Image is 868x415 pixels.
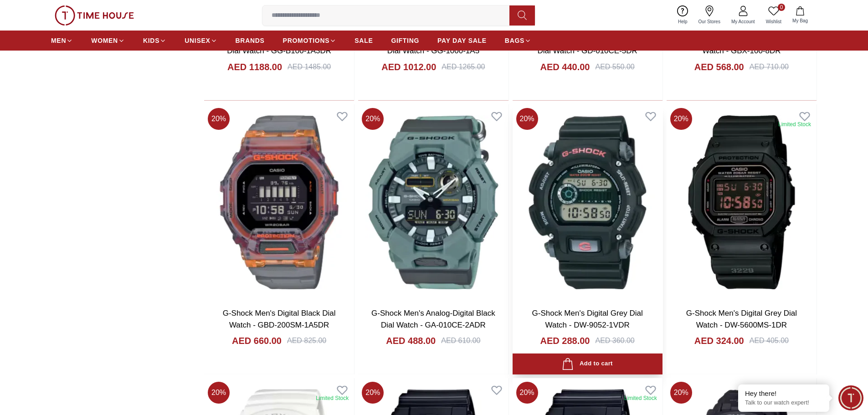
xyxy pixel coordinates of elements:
span: 20 % [208,108,230,130]
h4: AED 324.00 [694,334,744,347]
span: 0 [778,4,785,11]
a: Help [673,4,693,27]
p: Talk to our watch expert! [745,399,822,407]
span: 20 % [516,108,538,130]
span: 20 % [362,382,384,404]
a: G-Shock Men's Analog-Digital Black Dial Watch - GA-010CE-2ADR [371,309,495,329]
h4: AED 660.00 [232,334,282,347]
img: G-Shock Men's Digital Grey Dial Watch - DW-5600MS-1DR [667,104,817,300]
span: Wishlist [762,18,785,25]
div: Limited Stock [624,395,657,402]
a: G-Shock Men's Digital Grey Dial Watch - DW-9052-1VDR [532,309,643,329]
span: Help [674,18,691,25]
span: 20 % [208,382,230,404]
span: SALE [354,36,373,45]
div: AED 360.00 [595,335,634,346]
span: My Bag [789,17,812,24]
span: 20 % [362,108,384,130]
a: BAGS [505,32,531,49]
span: KIDS [143,36,159,45]
button: My Bag [787,5,813,26]
a: MEN [51,32,73,49]
a: 0Wishlist [760,4,787,27]
div: Add to cart [562,358,612,370]
span: WOMEN [91,36,118,45]
div: Limited Stock [316,395,349,402]
span: BRANDS [236,36,265,45]
img: G-Shock Men's Digital Grey Dial Watch - DW-9052-1VDR [513,104,663,300]
img: G-Shock Men's Analog-Digital Black Dial Watch - GA-010CE-2ADR [358,104,508,300]
img: ... [55,5,134,26]
span: BAGS [505,36,524,45]
div: AED 1265.00 [442,61,485,72]
h4: AED 1188.00 [227,61,282,73]
span: My Account [728,18,759,25]
div: Limited Stock [778,121,811,128]
span: 20 % [516,382,538,404]
div: Chat Widget [838,385,863,410]
h4: AED 1012.00 [381,61,436,73]
h4: AED 288.00 [540,334,590,347]
a: G-Shock Men's Digital Grey Dial Watch - DW-5600MS-1DR [686,309,797,329]
a: BRANDS [236,32,265,49]
div: Hey there! [745,389,822,398]
span: 20 % [670,108,692,130]
a: GIFTING [391,32,419,49]
h4: AED 488.00 [386,334,436,347]
div: AED 550.00 [595,61,634,72]
div: AED 610.00 [441,335,480,346]
div: AED 1485.00 [288,61,331,72]
button: Add to cart [513,354,663,375]
div: AED 405.00 [750,335,789,346]
span: PROMOTIONS [283,36,330,45]
img: G-Shock Men's Digital Black Dial Watch - GBD-200SM-1A5DR [204,104,354,300]
span: PAY DAY SALE [437,36,487,45]
a: WOMEN [91,32,125,49]
a: KIDS [143,32,166,49]
a: Our Stores [693,4,726,27]
a: PAY DAY SALE [437,32,487,49]
div: AED 825.00 [287,335,326,346]
a: G-Shock Men's Digital Black Dial Watch - GBD-200SM-1A5DR [223,309,336,329]
a: PROMOTIONS [283,32,337,49]
h4: AED 568.00 [694,61,744,73]
span: GIFTING [391,36,419,45]
h4: AED 440.00 [540,61,590,73]
span: UNISEX [185,36,210,45]
div: AED 710.00 [750,61,789,72]
a: UNISEX [185,32,217,49]
span: Our Stores [695,18,724,25]
span: 20 % [670,382,692,404]
a: SALE [354,32,373,49]
span: MEN [51,36,66,45]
